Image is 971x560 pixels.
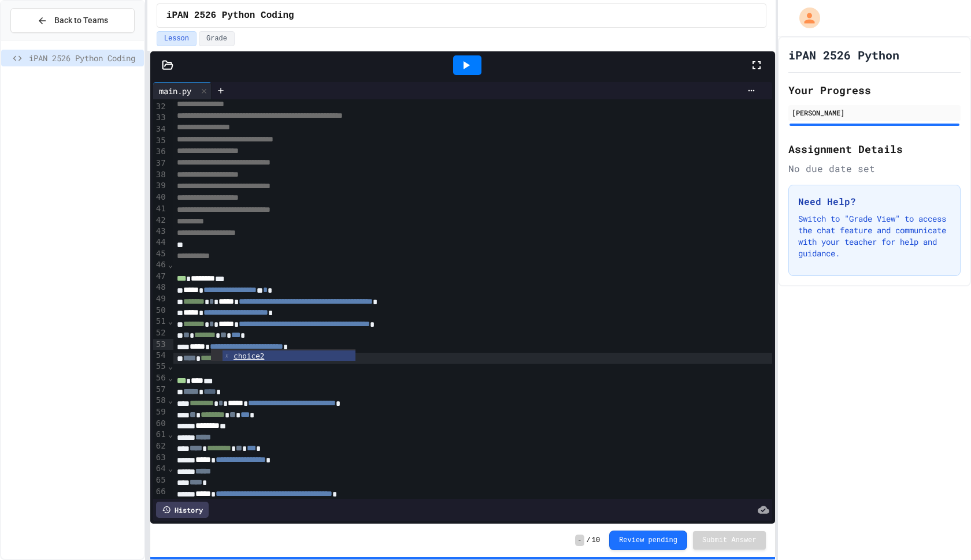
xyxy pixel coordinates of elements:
div: 44 [153,237,168,248]
div: 33 [153,112,168,124]
div: 37 [153,158,168,169]
div: [PERSON_NAME] [792,107,957,118]
div: 66 [153,486,168,497]
div: 51 [153,316,168,327]
span: Submit Answer [702,536,757,545]
div: 62 [153,440,168,452]
h1: iPAN 2526 Python [788,47,899,63]
div: 41 [153,203,168,215]
span: - [575,535,584,546]
div: 67 [153,497,168,509]
div: 47 [153,271,168,282]
div: main.py [153,82,212,99]
div: 61 [153,429,168,440]
h3: Need Help? [798,195,951,208]
div: 63 [153,452,168,464]
button: Grade [199,31,235,46]
span: Fold line [168,361,173,371]
span: Fold line [168,395,173,405]
div: 57 [153,384,168,395]
button: Back to Teams [10,8,135,33]
div: 58 [153,395,168,406]
div: 40 [153,192,168,203]
div: 32 [153,101,168,113]
h2: Assignment Details [788,141,961,157]
div: 49 [153,293,168,305]
span: iPAN 2526 Python Coding [29,52,139,64]
span: choice2 [234,352,264,360]
div: 56 [153,372,168,384]
button: Review pending [609,531,687,550]
div: 53 [153,339,168,350]
div: 64 [153,463,168,475]
span: Fold line [168,430,173,439]
div: 59 [153,406,168,418]
div: 55 [153,361,168,372]
div: main.py [153,85,197,97]
div: 45 [153,248,168,259]
div: 65 [153,475,168,486]
div: 46 [153,259,168,271]
div: History [156,502,209,518]
div: 36 [153,146,168,158]
span: / [587,536,591,545]
span: Fold line [168,260,173,269]
button: Submit Answer [693,531,766,550]
span: Back to Teams [54,14,108,27]
div: 34 [153,124,168,135]
span: Fold line [168,316,173,326]
h2: Your Progress [788,82,961,98]
div: 35 [153,135,168,147]
span: Fold line [168,373,173,382]
ul: Completions [211,349,355,361]
span: 10 [592,536,600,545]
div: 48 [153,282,168,293]
div: 54 [153,350,168,361]
div: 60 [153,418,168,430]
div: 39 [153,180,168,192]
span: Fold line [168,464,173,473]
div: 50 [153,305,168,316]
span: iPAN 2526 Python Coding [166,9,294,23]
button: Lesson [157,31,197,46]
p: Switch to "Grade View" to access the chat feature and communicate with your teacher for help and ... [798,213,951,259]
div: My Account [787,5,823,31]
div: 43 [153,226,168,237]
div: 38 [153,169,168,181]
div: 52 [153,327,168,339]
div: No due date set [788,162,961,176]
div: 42 [153,215,168,226]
